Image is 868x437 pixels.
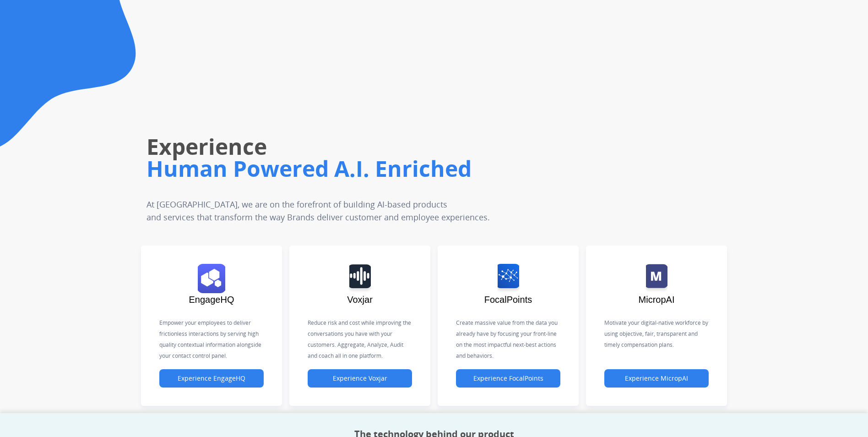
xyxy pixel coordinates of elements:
a: Experience Voxjar [308,375,412,382]
p: Empower your employees to deliver frictionless interactions by serving high quality contextual in... [159,317,264,361]
a: Experience FocalPoints [456,375,560,382]
p: Reduce risk and cost while improving the conversations you have with your customers. Aggregate, A... [308,317,412,361]
h1: Human Powered A.I. Enriched [146,154,613,183]
button: Experience EngageHQ [159,369,264,388]
p: Create massive value from the data you already have by focusing your front-line on the most impac... [456,317,560,361]
img: logo [498,264,519,293]
img: logo [198,264,225,293]
button: Experience MicropAI [604,369,709,388]
h1: Experience [146,132,613,161]
button: Experience FocalPoints [456,369,560,388]
img: logo [349,264,371,293]
p: Motivate your digital-native workforce by using objective, fair, transparent and timely compensat... [604,317,709,350]
img: logo [646,264,667,293]
span: Voxjar [347,295,373,305]
span: EngageHQ [189,295,234,305]
p: At [GEOGRAPHIC_DATA], we are on the forefront of building AI-based products and services that tra... [146,198,554,224]
span: MicropAI [639,295,675,305]
a: Experience EngageHQ [159,375,264,382]
a: Experience MicropAI [604,375,709,382]
button: Experience Voxjar [308,369,412,388]
span: FocalPoints [484,295,532,305]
